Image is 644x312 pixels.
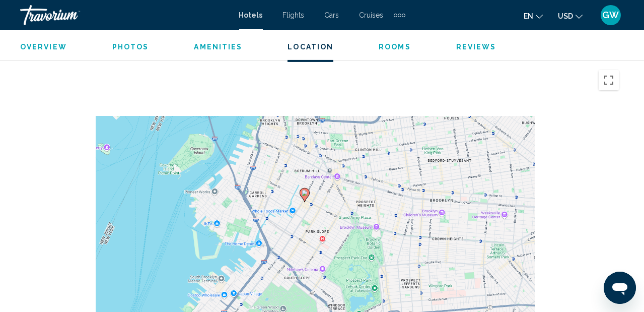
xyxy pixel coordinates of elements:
[112,42,149,51] button: Photos
[558,12,573,20] span: USD
[603,10,619,20] span: GW
[558,9,583,23] button: Change currency
[288,42,333,51] button: Location
[283,11,305,19] a: Flights
[239,11,263,19] a: Hotels
[379,42,411,51] button: Rooms
[598,5,624,26] button: User Menu
[20,5,229,25] a: Travorium
[288,43,333,51] span: Location
[599,70,619,90] button: Toggle fullscreen view
[604,272,636,304] iframe: Button to launch messaging window
[394,7,405,23] button: Extra navigation items
[194,42,242,51] button: Amenities
[379,43,411,51] span: Rooms
[325,11,339,19] a: Cars
[360,11,384,19] a: Cruises
[524,12,533,20] span: en
[194,43,242,51] span: Amenities
[456,43,496,51] span: Reviews
[524,9,543,23] button: Change language
[20,43,67,51] span: Overview
[456,42,496,51] button: Reviews
[112,43,149,51] span: Photos
[20,42,67,51] button: Overview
